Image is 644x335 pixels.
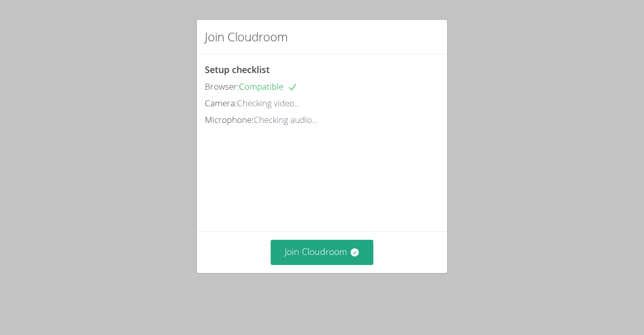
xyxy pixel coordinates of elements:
[205,114,254,125] span: Microphone:
[205,28,288,46] h2: Join Cloudroom
[237,97,300,109] span: Checking video...
[205,97,237,109] span: Camera:
[239,81,297,92] span: Compatible
[271,240,374,264] button: Join Cloudroom
[205,81,239,92] span: Browser:
[205,63,270,76] span: Setup checklist
[254,114,318,125] span: Checking audio...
